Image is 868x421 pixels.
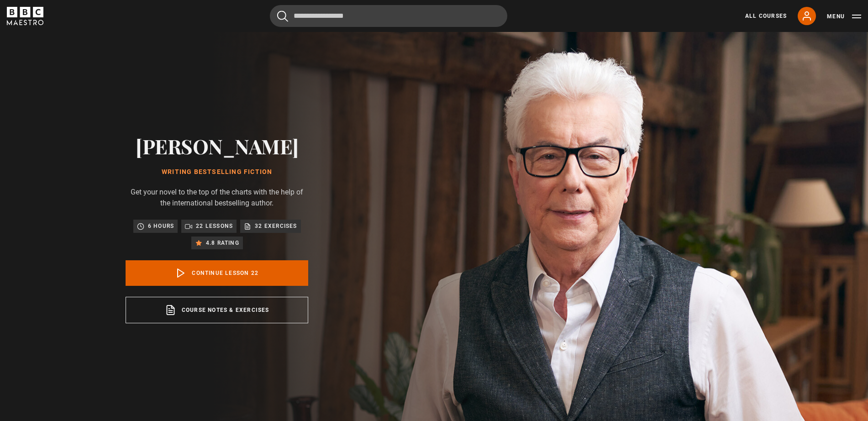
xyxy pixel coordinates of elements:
svg: BBC Maestro [7,7,43,25]
button: Submit the search query [277,11,288,22]
p: Get your novel to the top of the charts with the help of the international bestselling author. [126,187,308,209]
h2: [PERSON_NAME] [126,134,308,158]
p: 4.8 rating [206,238,239,247]
a: Continue lesson 22 [126,260,308,286]
p: 22 lessons [196,221,233,231]
a: All Courses [745,12,787,20]
a: Course notes & exercises [126,297,308,323]
button: Toggle navigation [827,12,861,21]
input: Search [270,5,507,27]
p: 32 exercises [255,221,297,231]
p: 6 hours [148,221,174,231]
h1: Writing Bestselling Fiction [126,168,308,176]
